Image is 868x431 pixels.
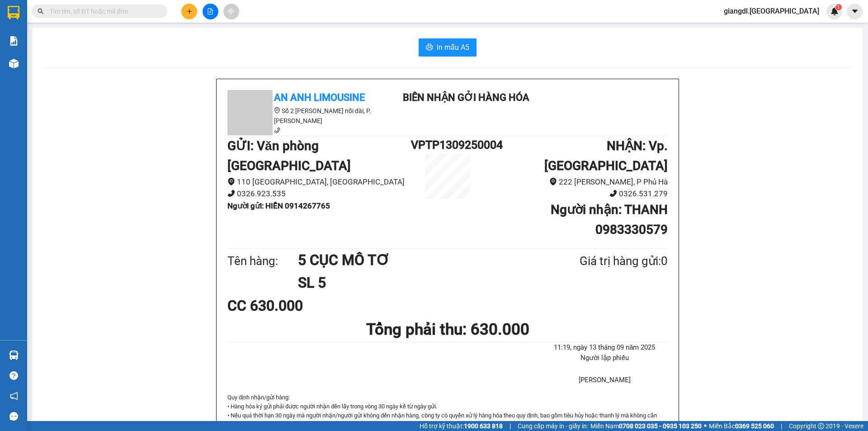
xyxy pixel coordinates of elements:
button: printerIn mẫu A5 [419,38,476,57]
li: 110 [GEOGRAPHIC_DATA], [GEOGRAPHIC_DATA] [227,176,411,188]
span: phone [609,189,617,197]
span: 1 [837,4,840,10]
span: question-circle [9,371,18,380]
img: warehouse-icon [9,59,19,68]
button: file-add [203,4,218,19]
span: phone [227,189,235,197]
li: 0326.923.535 [227,188,411,200]
div: Tên hàng: [227,252,298,270]
span: plus [186,8,193,14]
img: solution-icon [9,36,19,46]
button: aim [223,4,239,19]
h1: Tổng phải thu: 630.000 [227,317,668,342]
span: caret-down [851,7,859,15]
span: file-add [207,8,213,14]
span: environment [274,107,280,114]
span: Hỗ trợ kỹ thuật: [420,421,503,431]
span: printer [426,43,433,52]
span: aim [228,8,234,14]
span: ⚪️ [704,424,707,428]
strong: 0369 525 060 [735,422,774,430]
li: 222 [PERSON_NAME], P Phủ Hà [484,176,668,188]
span: | [781,421,782,431]
strong: 1900 633 818 [464,422,503,430]
p: • Hàng hóa ký gửi phải được người nhận đến lấy trong vòng 30 ngày kể từ ngày gửi. [227,402,668,411]
span: notification [9,392,18,400]
span: copyright [818,423,824,429]
li: [PERSON_NAME] [542,375,668,386]
p: • Nếu quá thời hạn 30 ngày mà người nhận/người gửi không đến nhận hàng, công ty có quyền xử lý hà... [227,411,668,430]
span: | [509,421,511,431]
button: caret-down [847,4,863,19]
b: Biên nhận gởi hàng hóa [403,92,529,103]
b: Người nhận : THANH 0983330579 [551,202,668,237]
strong: 0708 023 035 - 0935 103 250 [619,422,702,430]
b: An Anh Limousine [274,92,365,103]
b: Người gửi : HIỀN 0914267765 [227,201,330,210]
span: Miền Nam [590,421,702,431]
span: In mẫu A5 [437,42,469,53]
li: Số 2 [PERSON_NAME] nối dài, P. [PERSON_NAME] [227,106,390,126]
b: GỬI : Văn phòng [GEOGRAPHIC_DATA] [227,138,351,173]
span: Cung cấp máy in - giấy in: [518,421,588,431]
span: environment [227,178,235,185]
div: CC 630.000 [227,294,373,317]
span: phone [274,127,280,133]
li: 11:19, ngày 13 tháng 09 năm 2025 [542,342,668,353]
h1: SL 5 [298,271,536,294]
button: plus [181,4,197,19]
h1: 5 CỤC MÔ TƠ [298,249,536,271]
img: warehouse-icon [9,350,19,360]
span: message [9,412,18,421]
span: Miền Bắc [709,421,774,431]
span: search [38,8,44,14]
h1: VPTP1309250004 [411,136,484,154]
div: Giá trị hàng gửi: 0 [536,252,668,270]
img: logo-vxr [8,6,19,19]
sup: 1 [835,4,842,10]
li: Người lập phiếu [542,353,668,364]
span: giangdl.[GEOGRAPHIC_DATA] [717,5,826,17]
img: icon-new-feature [830,7,839,15]
b: NHẬN : Vp. [GEOGRAPHIC_DATA] [544,138,668,173]
input: Tìm tên, số ĐT hoặc mã đơn [50,6,156,16]
span: environment [549,178,557,185]
li: 0326.531.279 [484,188,668,200]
